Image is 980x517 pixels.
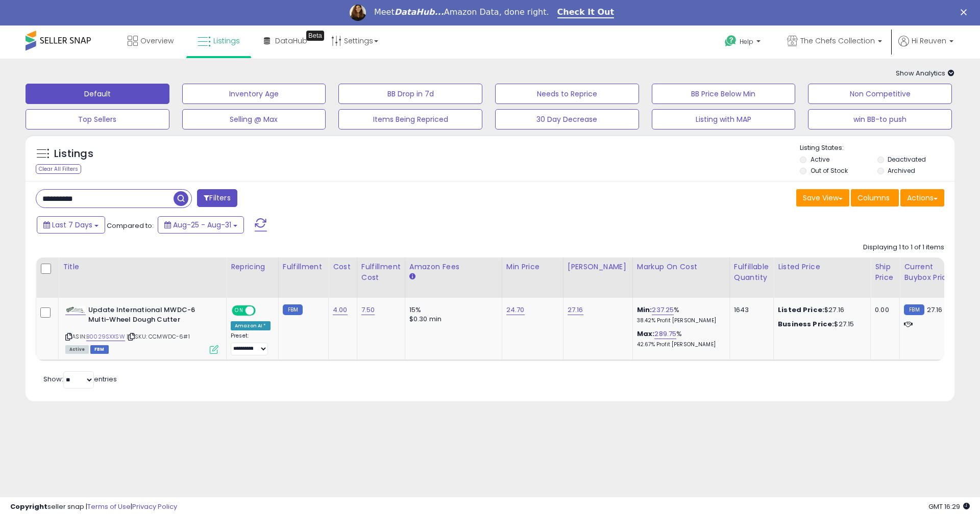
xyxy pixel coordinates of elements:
[127,332,190,341] span: | SKU: CCMWDC-6#1
[863,243,944,252] div: Displaying 1 to 1 of 1 items
[350,5,366,21] img: Profile image for Georgie
[409,305,494,315] div: 15%
[283,304,303,315] small: FBM
[734,262,769,283] div: Fulfillable Quantity
[875,305,892,315] div: 0.00
[26,84,169,104] button: Default
[182,109,326,130] button: Selling @ Max
[778,305,824,315] b: Listed Price:
[158,216,244,234] button: Aug-25 - Aug-31
[395,7,444,17] i: DataHub...
[233,306,246,315] span: ON
[37,216,105,234] button: Last 7 Days
[557,7,615,18] a: Check It Out
[231,332,271,355] div: Preset:
[961,9,971,15] div: Close
[778,305,863,315] div: $27.16
[652,84,796,104] button: BB Price Below Min
[338,84,482,104] button: BB Drop in 7d
[231,262,274,272] div: Repricing
[568,262,628,272] div: [PERSON_NAME]
[912,36,946,46] span: Hi Reuven
[26,109,169,130] button: Top Sellers
[796,189,849,206] button: Save View
[86,332,125,341] a: B0029SXXSW
[361,305,375,315] a: 7.50
[275,36,307,46] span: DataHub
[717,27,771,59] a: Help
[374,7,549,17] div: Meet Amazon Data, done right.
[52,220,92,230] span: Last 7 Days
[632,257,729,298] th: The percentage added to the cost of goods (COGS) that forms the calculator for Min & Max prices.
[90,345,109,354] span: FBM
[506,262,559,272] div: Min Price
[724,35,737,47] i: Get Help
[851,189,899,206] button: Columns
[65,305,218,353] div: ASIN:
[652,109,796,130] button: Listing with MAP
[811,166,848,175] label: Out of Stock
[808,84,952,104] button: Non Competitive
[409,262,498,272] div: Amazon Fees
[254,306,271,315] span: OFF
[808,109,952,130] button: win BB-to push
[904,262,957,283] div: Current Buybox Price
[213,36,240,46] span: Listings
[927,305,943,315] span: 27.16
[361,262,401,283] div: Fulfillment Cost
[904,304,924,315] small: FBM
[495,84,639,104] button: Needs to Reprice
[888,166,915,175] label: Archived
[256,25,315,56] a: DataHub
[896,68,954,78] span: Show Analytics
[811,155,829,164] label: Active
[800,36,875,46] span: The Chefs Collection
[506,305,525,315] a: 24.70
[43,374,117,384] span: Show: entries
[637,305,722,324] div: %
[120,25,181,56] a: Overview
[306,31,324,41] div: Tooltip anchor
[800,143,954,153] p: Listing States:
[333,262,353,272] div: Cost
[54,147,93,161] h5: Listings
[875,262,895,283] div: Ship Price
[637,329,655,339] b: Max:
[778,319,834,329] b: Business Price:
[857,193,890,203] span: Columns
[36,164,81,174] div: Clear All Filters
[173,220,231,230] span: Aug-25 - Aug-31
[734,305,766,315] div: 1643
[898,36,953,59] a: Hi Reuven
[652,305,674,315] a: 237.25
[107,221,154,230] span: Compared to:
[338,109,482,130] button: Items Being Repriced
[637,329,722,348] div: %
[409,315,494,324] div: $0.30 min
[182,84,326,104] button: Inventory Age
[888,155,926,164] label: Deactivated
[637,317,722,324] p: 38.42% Profit [PERSON_NAME]
[900,189,944,206] button: Actions
[88,305,212,327] b: Update International MWDC-6 Multi-Wheel Dough Cutter
[140,36,174,46] span: Overview
[778,320,863,329] div: $27.15
[231,321,271,330] div: Amazon AI *
[63,262,222,272] div: Title
[197,189,237,207] button: Filters
[778,262,866,272] div: Listed Price
[283,262,324,272] div: Fulfillment
[568,305,583,315] a: 27.16
[409,272,415,281] small: Amazon Fees.
[637,305,652,315] b: Min:
[65,345,89,354] span: All listings currently available for purchase on Amazon
[190,25,248,56] a: Listings
[637,262,725,272] div: Markup on Cost
[740,37,753,46] span: Help
[324,25,386,56] a: Settings
[333,305,348,315] a: 4.00
[779,25,890,59] a: The Chefs Collection
[654,329,676,339] a: 289.75
[637,341,722,348] p: 42.67% Profit [PERSON_NAME]
[65,306,86,314] img: 31BMn-m2q9L._SL40_.jpg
